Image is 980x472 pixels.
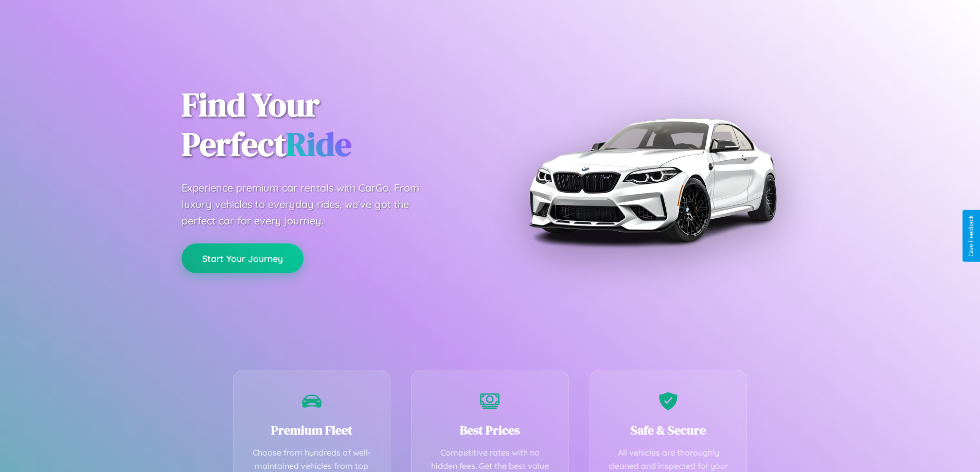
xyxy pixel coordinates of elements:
p: Experience premium car rentals with CarGo. From luxury vehicles to everyday rides, we've got the ... [182,180,439,229]
h1: Find Your Perfect [182,85,475,164]
h3: Premium Fleet [249,422,375,439]
button: Start Your Journey [182,243,304,273]
h3: Safe & Secure [605,422,732,439]
img: Premium BMW car rental vehicle [524,51,781,308]
h3: Best Prices [427,422,553,439]
span: Ride [286,122,351,166]
div: Give Feedback [968,215,975,257]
